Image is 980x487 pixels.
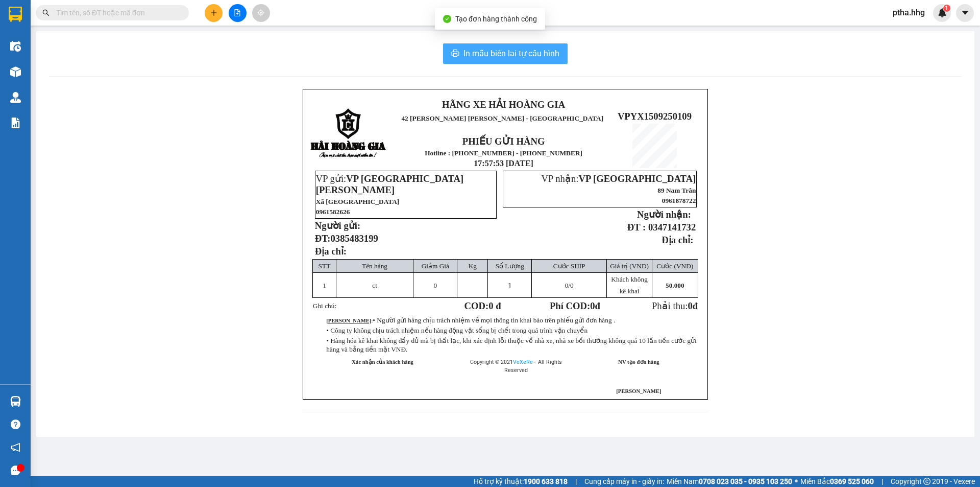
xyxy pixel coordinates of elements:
a: VeXeRe [513,359,533,365]
span: 0961878722 [662,197,696,204]
strong: 0708 023 035 - 0935 103 250 [699,477,792,485]
span: [PERSON_NAME] [616,388,661,394]
span: VPYX1509250099 [141,46,215,57]
img: logo-vxr [9,7,22,22]
span: 17:57:53 [DATE] [474,159,533,168]
span: Miền Bắc [800,476,874,487]
span: Copyright © 2021 – All Rights Reserved [470,359,562,374]
img: warehouse-icon [10,396,21,407]
span: : [326,318,615,323]
span: 0385483199 [331,233,378,244]
strong: Người nhận: [637,209,691,220]
span: 1 [323,282,326,289]
span: notification [11,443,20,452]
strong: 1900 633 818 [524,477,568,485]
button: aim [252,4,270,22]
span: plus [210,9,217,16]
span: copyright [923,478,930,485]
strong: 0369 525 060 [830,477,874,485]
strong: PHIẾU GỬI HÀNG [48,63,131,74]
button: plus [205,4,223,22]
strong: Người gửi: [315,220,360,231]
span: ct [372,282,377,289]
span: VP nhận: [541,173,696,184]
span: Miền Nam [667,476,792,487]
strong: Xác nhận của khách hàng [352,359,413,365]
span: Kg [469,262,477,270]
span: Giá trị (VNĐ) [610,262,649,270]
img: logo [310,108,387,159]
span: Hỗ trợ kỹ thuật: [474,476,568,487]
strong: Hotline : [PHONE_NUMBER] - [PHONE_NUMBER] [43,76,137,92]
span: Khách không kê khai [611,275,647,295]
span: 42 [PERSON_NAME] [PERSON_NAME] - [GEOGRAPHIC_DATA] [401,114,603,122]
span: 0 [434,282,437,289]
img: warehouse-icon [10,66,21,77]
span: VP [GEOGRAPHIC_DATA][PERSON_NAME] [316,173,463,195]
span: • Người gửi hàng chịu trách nhiệm về mọi thông tin khai báo trên phiếu gửi đơn hàng . [373,316,615,324]
span: file-add [234,9,241,16]
strong: Hotline : [PHONE_NUMBER] - [PHONE_NUMBER] [425,149,582,157]
span: VP [GEOGRAPHIC_DATA] [578,173,696,184]
strong: ĐT: [315,233,378,244]
strong: COD: [464,300,501,311]
img: warehouse-icon [10,92,21,103]
strong: HÃNG XE HẢI HOÀNG GIA [58,10,122,32]
span: caret-down [961,8,970,17]
span: printer [451,49,459,59]
span: Ghi chú: [313,302,336,310]
span: | [575,476,577,487]
span: ⚪️ [795,479,798,483]
span: Số Lượng [496,262,524,270]
img: icon-new-feature [938,8,947,17]
span: message [11,466,20,475]
span: VP gửi: [316,173,463,195]
span: In mẫu biên lai tự cấu hình [463,47,559,60]
strong: Phí COD: đ [550,300,600,311]
img: logo [6,27,38,78]
span: /0 [565,282,574,289]
span: | [881,476,883,487]
button: file-add [229,4,247,22]
sup: 1 [943,5,950,12]
span: 50.000 [666,282,684,289]
span: 42 [PERSON_NAME] [PERSON_NAME] - [GEOGRAPHIC_DATA] [47,34,122,61]
strong: [PERSON_NAME] [326,318,371,323]
span: Giảm Giá [422,262,449,270]
span: 1 [508,282,511,289]
span: 1 [945,5,948,12]
input: Tìm tên, số ĐT hoặc mã đơn [56,7,177,18]
span: Cước SHIP [553,262,585,270]
span: aim [257,9,264,16]
strong: PHIẾU GỬI HÀNG [462,136,545,147]
strong: Địa chỉ: [661,235,693,245]
span: 0347141732 [648,222,696,233]
span: • Công ty không chịu trách nhiệm nếu hàng động vật sống bị chết trong quá trình vận chuyển [326,327,587,334]
span: 89 Nam Trân [657,187,696,194]
span: VPYX1509250109 [618,111,692,122]
span: 0 [688,300,692,311]
span: check-circle [443,15,451,23]
span: Cung cấp máy in - giấy in: [584,476,664,487]
span: Cước (VNĐ) [656,262,693,270]
img: warehouse-icon [10,41,21,52]
strong: HÃNG XE HẢI HOÀNG GIA [442,99,565,110]
img: solution-icon [10,118,21,128]
span: Phải thu: [652,300,698,311]
span: Xã [GEOGRAPHIC_DATA] [316,198,400,205]
button: caret-down [956,4,974,22]
span: đ [693,300,698,311]
strong: NV tạo đơn hàng [618,359,659,365]
button: printerIn mẫu biên lai tự cấu hình [443,43,568,64]
span: Tên hàng [362,262,387,270]
span: Địa chỉ: [315,246,347,257]
span: 0 đ [488,300,501,311]
span: ptha.hhg [885,6,933,19]
span: STT [318,262,331,270]
span: search [42,9,50,16]
span: 0961582626 [316,208,350,216]
span: • Hàng hóa kê khai không đầy đủ mà bị thất lạc, khi xác định lỗi thuộc về nhà xe, nhà xe bồi thườ... [326,337,697,353]
span: 0 [565,282,569,289]
span: Tạo đơn hàng thành công [455,15,537,23]
strong: ĐT : [627,222,646,233]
